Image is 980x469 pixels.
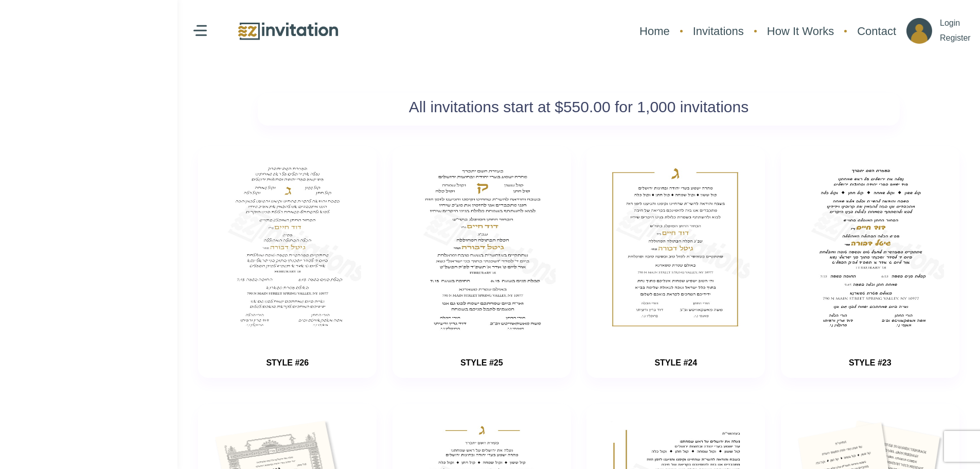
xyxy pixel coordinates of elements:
img: ico_account.png [906,18,932,44]
img: invitation [796,162,944,333]
button: invitation STYLE #23 [781,146,959,378]
img: invitation [213,162,361,333]
img: logo.png [237,20,340,42]
a: STYLE #25 [460,358,503,367]
button: invitation STYLE #26 [198,146,377,378]
a: STYLE #26 [266,358,309,367]
a: STYLE #23 [849,358,892,367]
button: invitation STYLE #25 [393,146,571,378]
a: Contact [852,18,901,45]
h2: All invitations start at $550.00 for 1,000 invitations [263,98,895,116]
img: invitation [408,162,556,333]
button: invitation STYLE #24 [586,146,765,378]
a: How It Works [762,18,839,45]
a: Invitations [688,18,749,45]
p: Login Register [940,16,971,46]
a: Home [634,18,675,45]
a: STYLE #24 [654,358,697,367]
img: invitation [602,162,750,333]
